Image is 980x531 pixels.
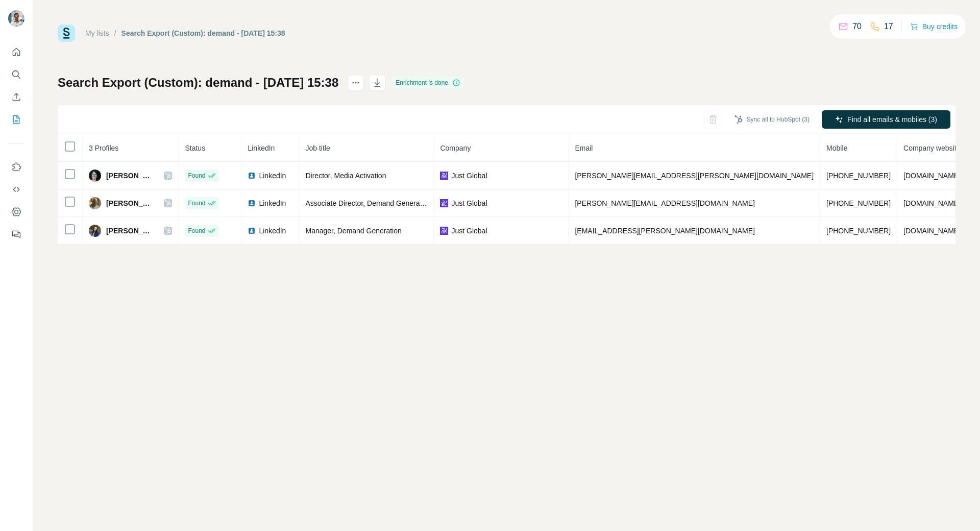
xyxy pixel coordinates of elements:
img: company-logo [440,227,448,235]
span: [PERSON_NAME] [106,226,154,236]
span: Just Global [451,198,487,208]
button: Buy credits [910,19,958,34]
img: company-logo [440,172,448,180]
span: [PHONE_NUMBER] [826,172,891,180]
button: Find all emails & mobiles (3) [822,110,950,129]
div: Enrichment is done [393,77,463,89]
p: 70 [852,20,862,33]
span: [PERSON_NAME] [106,171,154,181]
button: My lists [8,110,24,129]
span: Status [185,144,205,152]
span: LinkedIn [259,171,286,181]
img: LinkedIn logo [248,199,256,207]
a: My lists [85,29,109,37]
span: Found [188,171,205,180]
span: Manager, Demand Generation [305,227,401,235]
span: Job title [305,144,330,152]
span: [DOMAIN_NAME] [903,227,961,235]
button: Feedback [8,225,24,244]
span: 3 Profiles [89,144,118,152]
img: Avatar [89,225,101,237]
span: [PHONE_NUMBER] [826,227,891,235]
span: LinkedIn [259,226,286,236]
span: Company [440,144,471,152]
li: / [114,28,116,38]
span: Email [575,144,593,152]
img: LinkedIn logo [248,227,256,235]
span: Just Global [451,171,487,181]
span: [DOMAIN_NAME] [903,172,961,180]
button: Sync all to HubSpot (3) [727,112,817,127]
button: actions [348,75,364,91]
img: company-logo [440,199,448,207]
img: Surfe Logo [58,25,75,42]
p: 17 [884,20,893,33]
h1: Search Export (Custom): demand - [DATE] 15:38 [58,75,338,91]
span: Director, Media Activation [305,172,386,180]
button: Use Surfe API [8,180,24,199]
span: [DOMAIN_NAME] [903,199,961,207]
div: Search Export (Custom): demand - [DATE] 15:38 [121,28,285,38]
button: Dashboard [8,203,24,221]
span: Found [188,199,205,208]
span: Just Global [451,226,487,236]
span: [PERSON_NAME][EMAIL_ADDRESS][DOMAIN_NAME] [575,199,754,207]
button: Enrich CSV [8,88,24,106]
button: Search [8,65,24,84]
span: Company website [903,144,960,152]
button: Use Surfe on LinkedIn [8,158,24,176]
span: Mobile [826,144,847,152]
span: [EMAIL_ADDRESS][PERSON_NAME][DOMAIN_NAME] [575,227,754,235]
img: LinkedIn logo [248,172,256,180]
span: LinkedIn [259,198,286,208]
img: Avatar [89,170,101,182]
span: [PERSON_NAME][EMAIL_ADDRESS][PERSON_NAME][DOMAIN_NAME] [575,172,814,180]
span: LinkedIn [248,144,275,152]
span: [PHONE_NUMBER] [826,199,891,207]
span: Find all emails & mobiles (3) [847,114,937,125]
span: Associate Director, Demand Generation [305,199,431,207]
button: Quick start [8,43,24,61]
span: [PERSON_NAME] [106,198,154,208]
img: Avatar [8,10,24,27]
span: Found [188,226,205,235]
img: Avatar [89,197,101,209]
